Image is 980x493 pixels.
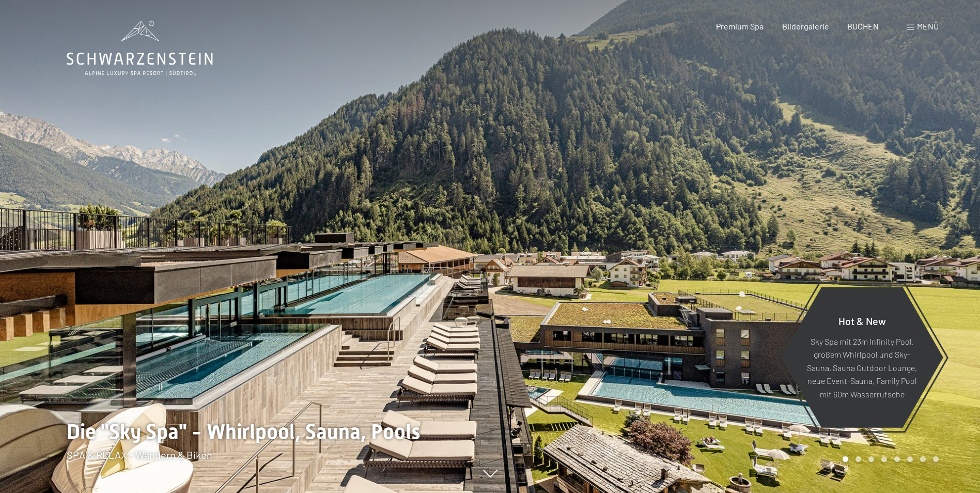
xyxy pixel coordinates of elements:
div: Carousel Page 4 [881,456,887,462]
div: Carousel Page 2 [855,456,861,462]
span: Hot & New [838,314,886,327]
div: Carousel Page 6 [907,456,913,462]
div: Carousel Page 3 [868,456,874,462]
div: Carousel Page 1 (Current Slide) [843,456,848,462]
div: Carousel Page 8 [933,456,939,462]
a: Premium Spa [716,21,764,31]
p: Sky Spa mit 23m Infinity Pool, großem Whirlpool und Sky-Sauna, Sauna Outdoor Lounge, neue Event-S... [806,334,918,400]
a: BUCHEN [847,21,879,31]
div: Carousel Page 5 [894,456,900,462]
span: Menü [917,21,939,31]
a: Hot & New Sky Spa mit 23m Infinity Pool, großem Whirlpool und Sky-Sauna, Sauna Outdoor Lounge, ne... [780,286,944,428]
div: Carousel Pagination [839,456,939,462]
div: Carousel Page 7 [920,456,926,462]
a: Bildergalerie [782,21,829,31]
